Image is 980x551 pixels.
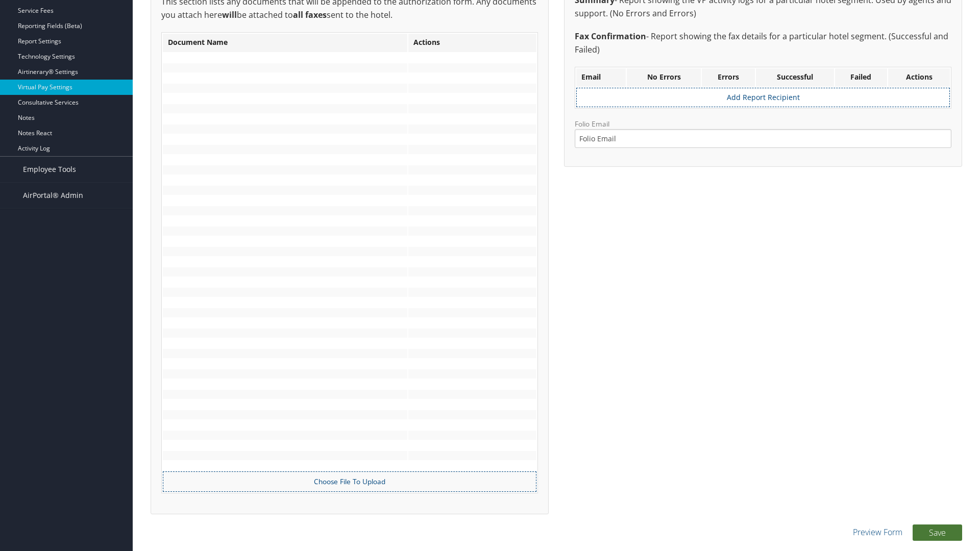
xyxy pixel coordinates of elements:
th: Errors [702,68,755,87]
th: No Errors [627,68,700,87]
span: Employee Tools [23,157,76,182]
a: Preview Form [853,526,902,538]
a: Add Report Recipient [727,92,800,102]
th: Actions [408,34,536,52]
th: Email [576,68,626,87]
input: Folio Email [575,129,951,148]
span: AirPortal® Admin [23,183,83,208]
strong: will [222,9,237,20]
p: - Report showing the fax details for a particular hotel segment. (Successful and Failed) [575,30,951,56]
th: Successful [756,68,834,87]
button: Save [913,524,962,541]
th: Actions [888,68,950,87]
label: Folio Email [575,119,951,148]
label: Choose File To Upload [168,477,531,487]
strong: all faxes [293,9,327,20]
strong: Fax Confirmation [575,31,646,42]
th: Failed [835,68,887,87]
th: Document Name [163,34,407,52]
